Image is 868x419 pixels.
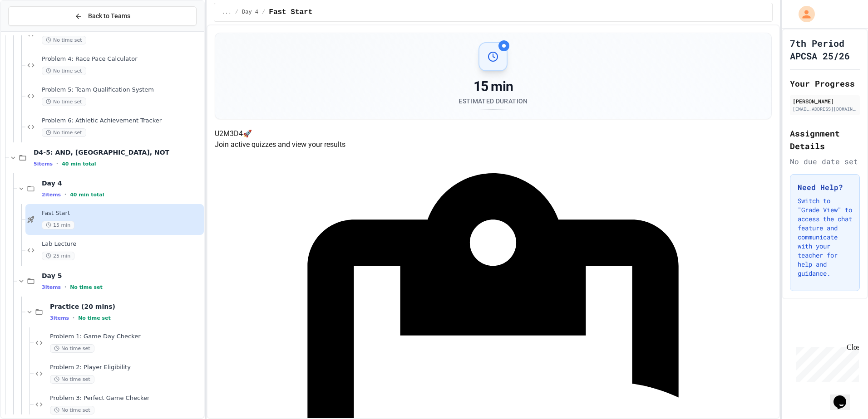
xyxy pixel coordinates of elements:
span: Day 4 [242,9,258,16]
span: Problem 5: Team Qualification System [42,86,202,94]
div: Chat with us now!Close [4,4,63,58]
span: Problem 2: Player Eligibility [50,364,202,371]
iframe: chat widget [830,383,859,410]
span: 5 items [34,161,53,167]
span: No time set [42,128,86,137]
span: No time set [70,284,103,290]
div: Estimated Duration [459,97,528,106]
span: 40 min total [70,192,104,198]
span: Day 5 [42,272,202,280]
span: No time set [78,315,111,321]
span: Lab Lecture [42,240,202,248]
p: Switch to "Grade View" to access the chat feature and communicate with your teacher for help and ... [798,196,852,278]
h3: Need Help? [798,182,852,193]
span: 3 items [42,284,61,290]
span: / [262,9,265,16]
h4: U2M3D4 🚀 [215,128,771,139]
span: No time set [42,97,86,106]
span: • [64,191,66,198]
span: D4-5: AND, [GEOGRAPHIC_DATA], NOT [34,148,202,156]
span: Practice (20 mins) [50,302,202,311]
div: My Account [789,4,817,24]
div: [PERSON_NAME] [793,97,857,105]
div: 15 min [459,78,528,95]
span: Fast Start [269,7,312,18]
span: Back to Teams [88,11,130,21]
span: • [73,314,74,322]
h2: Assignment Details [790,127,860,152]
span: • [64,283,66,291]
span: Problem 1: Game Day Checker [50,333,202,341]
span: No time set [50,406,94,414]
button: Back to Teams [8,6,197,26]
span: Problem 4: Race Pace Calculator [42,55,202,63]
p: Join active quizzes and view your results [215,139,771,150]
span: Problem 3: Perfect Game Checker [50,395,202,402]
span: No time set [42,67,86,75]
span: 15 min [42,221,74,229]
span: 40 min total [62,161,96,167]
iframe: chat widget [793,343,859,382]
span: No time set [42,36,86,44]
span: / [235,9,238,16]
span: Fast Start [42,209,202,217]
span: 25 min [42,252,74,260]
div: No due date set [790,156,860,167]
span: Problem 6: Athletic Achievement Tracker [42,117,202,125]
h2: Your Progress [790,77,860,90]
span: 3 items [50,315,69,321]
span: ... [222,9,232,16]
span: Day 4 [42,179,202,187]
span: No time set [50,375,94,384]
div: [EMAIL_ADDRESS][DOMAIN_NAME] [793,106,857,112]
span: 2 items [42,192,61,198]
span: • [56,160,58,167]
h1: 7th Period APCSA 25/26 [790,37,860,62]
span: No time set [50,344,94,353]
